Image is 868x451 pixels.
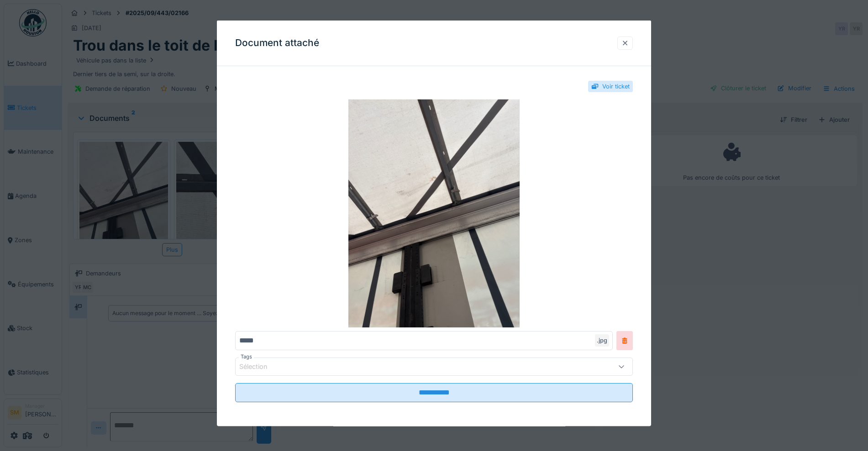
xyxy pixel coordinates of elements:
div: Sélection [239,362,280,372]
div: Voir ticket [602,82,630,91]
h3: Document attaché [235,37,319,49]
label: Tags [239,353,254,361]
div: .jpg [595,334,609,347]
img: 50a877d2-41d0-4044-8b6b-04558bf9346d-image.jpg [235,99,633,327]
